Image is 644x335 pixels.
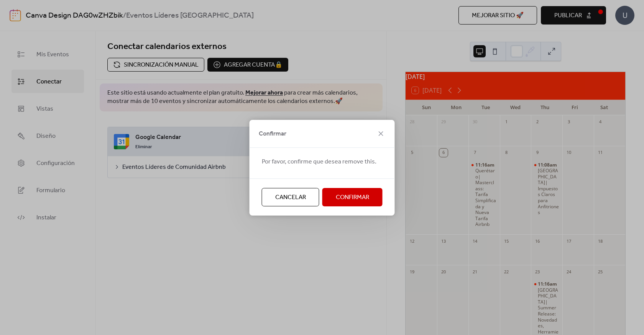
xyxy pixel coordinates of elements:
[336,193,369,202] span: Confirmar
[259,129,286,139] span: Confirmar
[262,157,376,167] span: Por favor, confirme que desea remove this.
[322,188,383,206] button: Confirmar
[262,188,319,206] button: Cancelar
[275,193,306,202] span: Cancelar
